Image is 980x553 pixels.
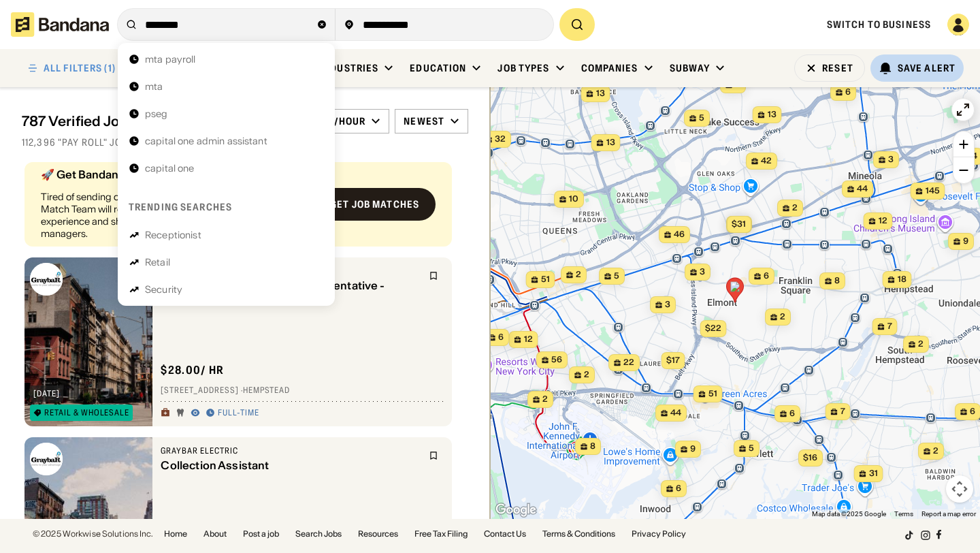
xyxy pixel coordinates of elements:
[164,530,187,538] a: Home
[493,501,538,519] img: Google
[946,475,973,503] button: Map camera controls
[22,136,468,148] div: 112,396 "pay roll" jobs on [DOMAIN_NAME]
[330,200,419,209] div: Get job matches
[493,501,538,519] a: Open this area in Google Maps (opens a new window)
[789,408,795,420] span: 6
[749,443,754,454] span: 5
[161,363,224,377] div: $ 28.00 / hr
[161,445,421,456] div: Graybar Electric
[295,530,342,538] a: Search Jobs
[358,530,398,538] a: Resources
[732,219,746,229] span: $31
[894,510,913,518] a: Terms (opens in new tab)
[22,157,468,519] div: grid
[768,109,777,121] span: 13
[888,154,894,165] span: 3
[614,270,619,282] span: 5
[414,530,468,538] a: Free Tax Filing
[161,385,444,396] div: [STREET_ADDRESS] · Hempstead
[822,63,853,73] div: Reset
[30,263,63,296] img: Graybar Electric logo
[33,390,60,398] div: [DATE]
[963,236,968,247] span: 9
[145,54,196,64] div: mta payroll
[674,229,685,240] span: 46
[857,183,868,195] span: 44
[542,394,548,405] span: 2
[761,155,772,167] span: 42
[145,285,182,294] div: Security
[708,388,717,400] span: 51
[898,274,906,285] span: 18
[869,468,878,479] span: 31
[690,443,696,455] span: 9
[898,62,955,74] div: Save Alert
[676,483,681,494] span: 6
[495,133,506,145] span: 32
[933,445,938,457] span: 2
[145,163,195,173] div: capital one
[334,115,366,127] div: /hour
[129,201,232,213] div: Trending searches
[834,275,840,287] span: 8
[44,63,116,73] div: ALL FILTERS (1)
[584,369,589,381] span: 2
[551,354,562,366] span: 56
[484,530,526,538] a: Contact Us
[576,269,581,281] span: 2
[887,321,892,332] span: 7
[705,323,721,333] span: $22
[840,406,845,417] span: 7
[670,62,710,74] div: Subway
[670,407,681,419] span: 44
[827,18,931,31] a: Switch to Business
[30,443,63,475] img: Graybar Electric logo
[404,115,444,127] div: Newest
[11,12,109,37] img: Bandana logotype
[632,530,686,538] a: Privacy Policy
[541,274,550,285] span: 51
[780,311,785,323] span: 2
[700,266,705,278] span: 3
[879,215,887,227] span: 12
[918,338,924,350] span: 2
[665,299,670,311] span: 3
[145,257,170,267] div: Retail
[812,510,886,518] span: Map data ©2025 Google
[145,230,201,240] div: Receptionist
[970,406,975,417] span: 6
[410,62,466,74] div: Education
[845,86,851,98] span: 6
[569,193,578,205] span: 10
[22,113,295,129] div: 787 Verified Jobs
[623,357,634,368] span: 22
[243,530,279,538] a: Post a job
[33,530,153,538] div: © 2025 Workwise Solutions Inc.
[606,137,615,148] span: 13
[542,530,615,538] a: Terms & Conditions
[161,459,421,472] div: Collection Assistant
[590,441,595,452] span: 8
[145,136,267,146] div: capital one admin assistant
[203,530,227,538] a: About
[764,270,769,282] span: 6
[497,62,549,74] div: Job Types
[803,452,817,462] span: $16
[145,109,168,118] div: pseg
[320,62,378,74] div: Industries
[921,510,976,518] a: Report a map error
[699,112,704,124] span: 5
[972,151,977,162] span: 4
[581,62,638,74] div: Companies
[524,334,533,345] span: 12
[792,202,798,214] span: 2
[596,88,605,99] span: 13
[926,185,940,197] span: 145
[44,409,129,417] div: Retail & Wholesale
[145,82,163,91] div: mta
[41,169,303,180] div: 🚀 Get Bandana Matched (100% Free)
[498,332,504,343] span: 6
[218,408,259,419] div: Full-time
[666,355,680,365] span: $17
